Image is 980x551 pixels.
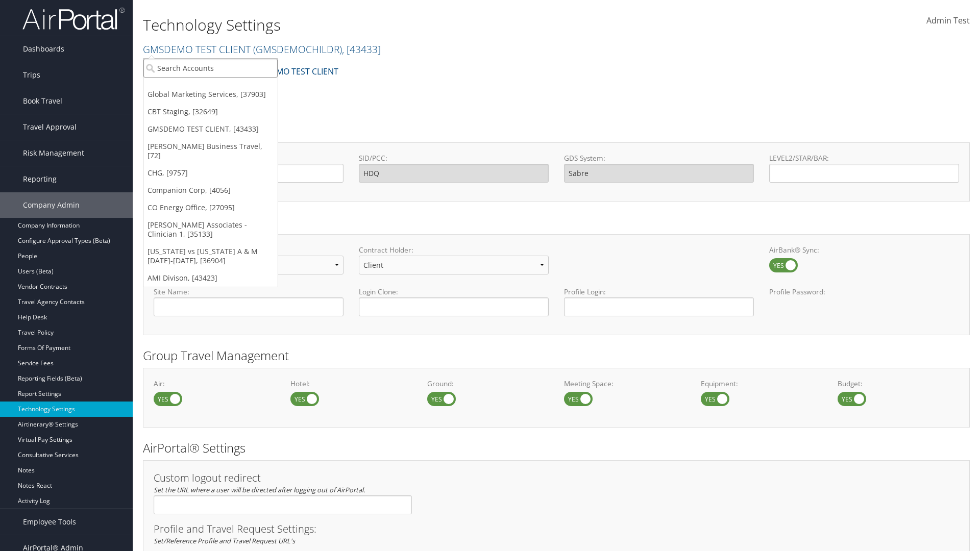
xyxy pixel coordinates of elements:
[769,245,959,255] label: AirBank® Sync:
[23,192,80,218] span: Company Admin
[143,164,278,182] a: CHG, [9757]
[143,182,278,199] a: Companion Corp, [4056]
[23,166,57,192] span: Reporting
[564,297,754,316] input: Profile Login:
[154,485,365,494] em: Set the URL where a user will be directed after logging out of AirPortal.
[154,473,412,483] h3: Custom logout redirect
[143,120,278,138] a: GMSDEMO TEST CLIENT, [43433]
[23,114,77,140] span: Travel Approval
[143,216,278,243] a: [PERSON_NAME] Associates - Clinician 1, [35133]
[154,524,959,534] h3: Profile and Travel Request Settings:
[564,153,754,163] label: GDS System:
[154,287,344,297] label: Site Name:
[143,103,278,120] a: CBT Staging, [32649]
[701,379,822,389] label: Equipment:
[143,213,970,231] h2: Online Booking Tool
[143,269,278,287] a: AMI Divison, [43423]
[564,379,685,389] label: Meeting Space:
[23,88,62,114] span: Book Travel
[926,5,970,37] a: Admin Test
[143,439,970,457] h2: AirPortal® Settings
[143,138,278,164] a: [PERSON_NAME] Business Travel, [72]
[143,121,962,139] h2: GDS
[143,199,278,216] a: CO Energy Office, [27095]
[427,379,549,389] label: Ground:
[143,347,970,364] h2: Group Travel Management
[290,379,412,389] label: Hotel:
[143,42,381,56] a: GMSDEMO TEST CLIENT
[342,42,381,56] span: , [ 43433 ]
[359,153,549,163] label: SID/PCC:
[23,36,64,62] span: Dashboards
[769,287,959,316] label: Profile Password:
[564,287,754,316] label: Profile Login:
[143,243,278,269] a: [US_STATE] vs [US_STATE] A & M [DATE]-[DATE], [36904]
[143,14,694,36] h1: Technology Settings
[143,59,278,78] input: Search Accounts
[248,61,338,82] a: GMSDEMO TEST CLIENT
[769,153,959,163] label: LEVEL2/STAR/BAR:
[769,258,798,272] label: AirBank® Sync
[359,245,549,255] label: Contract Holder:
[22,7,125,31] img: airportal-logo.png
[143,86,278,103] a: Global Marketing Services, [37903]
[359,287,549,297] label: Login Clone:
[154,379,275,389] label: Air:
[23,509,76,535] span: Employee Tools
[154,536,295,545] em: Set/Reference Profile and Travel Request URL's
[838,379,959,389] label: Budget:
[23,140,84,166] span: Risk Management
[926,15,970,26] span: Admin Test
[253,42,342,56] span: ( GMSDEMOCHILDR )
[23,62,40,88] span: Trips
